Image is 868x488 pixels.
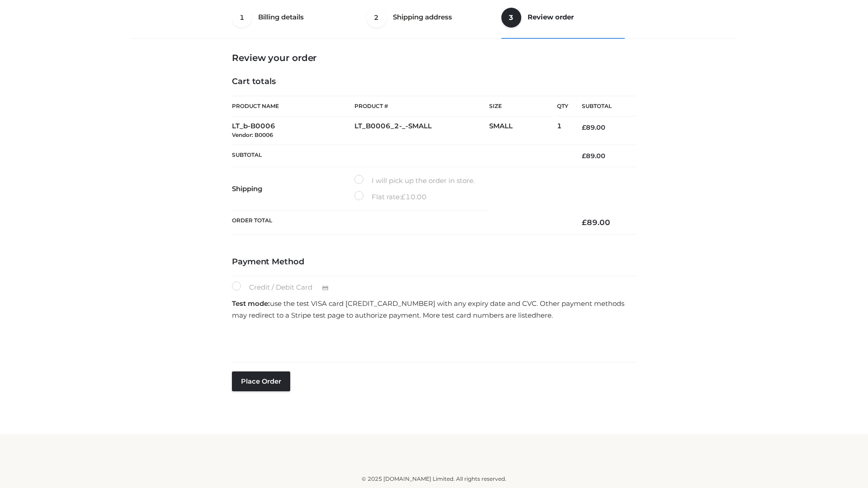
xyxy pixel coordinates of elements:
[401,192,427,201] bdi: 10.00
[232,117,354,145] td: LT_b-B0006
[582,218,610,227] bdi: 89.00
[232,211,568,235] th: Order Total
[557,117,568,145] td: 1
[354,96,489,117] th: Product #
[230,324,634,357] iframe: Secure payment input frame
[582,152,586,160] span: £
[582,152,605,160] bdi: 89.00
[232,282,338,293] label: Credit / Debit Card
[317,282,334,293] img: Credit / Debit Card
[489,117,557,145] td: SMALL
[232,131,273,138] small: Vendor: B0006
[582,123,605,131] bdi: 89.00
[582,123,586,131] span: £
[354,191,427,203] label: Flat rate:
[582,218,587,227] span: £
[232,77,636,87] h4: Cart totals
[232,371,290,391] button: Place order
[536,311,552,319] a: here
[232,145,568,167] th: Subtotal
[354,175,475,187] label: I will pick up the order in store.
[232,299,270,308] strong: Test mode:
[354,117,489,145] td: LT_B0006_2-_-SMALL
[401,192,406,201] span: £
[557,96,568,117] th: Qty
[232,167,354,211] th: Shipping
[489,96,552,117] th: Size
[134,474,734,483] div: © 2025 [DOMAIN_NAME] Limited. All rights reserved.
[568,96,636,117] th: Subtotal
[232,257,636,267] h4: Payment Method
[232,52,636,63] h3: Review your order
[232,298,636,321] p: use the test VISA card [CREDIT_CARD_NUMBER] with any expiry date and CVC. Other payment methods m...
[232,96,354,117] th: Product Name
